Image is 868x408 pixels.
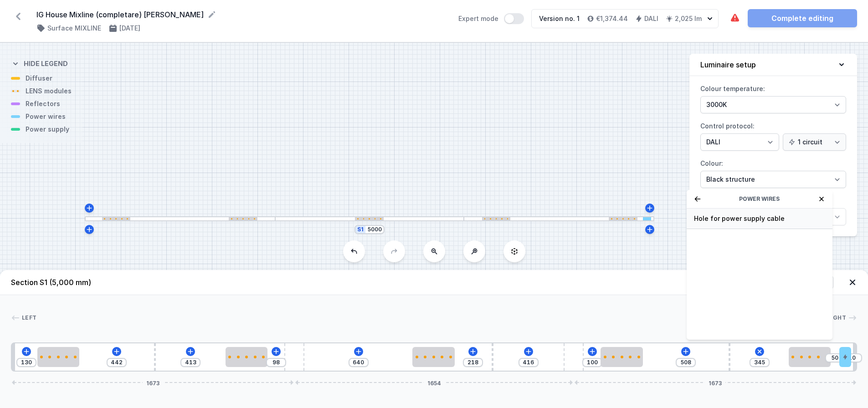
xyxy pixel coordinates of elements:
h4: Section S1 [11,277,91,288]
span: Left [22,314,36,321]
input: Dimension [mm] [466,359,480,366]
span: Power wires [739,195,780,203]
input: Dimension [mm] [19,359,34,366]
label: Colour: [700,156,846,188]
h4: Luminaire setup [700,59,756,70]
div: 5 LENS module 250mm 54° [789,347,831,367]
button: Add element [681,347,690,356]
label: Colour temperature: [700,82,846,113]
input: Dimension [mm] [752,359,767,366]
input: Dimension [mm] [367,226,382,233]
div: Hole for power supply cable [839,347,851,367]
button: Add element [468,347,478,356]
input: Dimension [mm] [109,359,124,366]
button: Add element [753,345,766,358]
button: Add element [354,347,363,356]
select: Colour: [700,171,846,188]
button: Add element [588,347,597,356]
span: 1654 [424,380,445,385]
input: Dimension [mm] [521,359,536,366]
button: Expert mode [504,13,524,24]
div: 5 LENS module 250mm 54° [412,347,455,367]
label: Expert mode [458,13,524,24]
select: Control protocol: [700,133,779,151]
button: Add element [112,347,121,356]
button: Hide legend [11,52,68,74]
button: Add element [524,347,533,356]
input: Dimension [mm] [351,359,366,366]
button: Luminaire setup [689,54,857,76]
div: 5 LENS module 250mm 54° [37,347,80,367]
span: Right [827,314,847,321]
input: Dimension [mm] [269,359,283,366]
span: 1673 [143,380,163,385]
button: Return to the list of categories [694,195,701,203]
h4: Hide legend [24,59,68,68]
h4: DALI [644,14,658,23]
select: Control protocol: [783,133,846,151]
input: Dimension [mm] [183,359,198,366]
div: 5 LENS module 250mm 54° [226,347,268,367]
button: Add element [22,347,31,356]
h4: 2,025 lm [675,14,702,23]
button: Add element [272,347,281,356]
button: Add element [186,347,195,356]
input: Dimension [mm] [585,359,600,366]
select: Colour temperature: [700,96,846,113]
h4: €1,374.44 [596,14,628,23]
div: Version no. 1 [539,14,580,23]
input: Dimension [mm] [828,354,842,362]
input: Dimension [mm] [678,359,693,366]
button: Rename project [207,10,216,19]
h4: Surface MIXLINE [47,24,101,33]
input: Dimension [mm] [845,354,859,362]
span: Hole for power supply cable [694,214,825,223]
label: Control protocol: [700,119,846,151]
h4: [DATE] [119,24,140,33]
button: Close window [818,195,825,203]
span: (5,000 mm) [49,278,91,287]
div: 5 LENS module 250mm 54° [601,347,643,367]
span: 1673 [705,380,725,385]
button: Version no. 1€1,374.44DALI2,025 lm [531,9,719,28]
form: IG House Mixline (completare) [PERSON_NAME] [36,9,447,20]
